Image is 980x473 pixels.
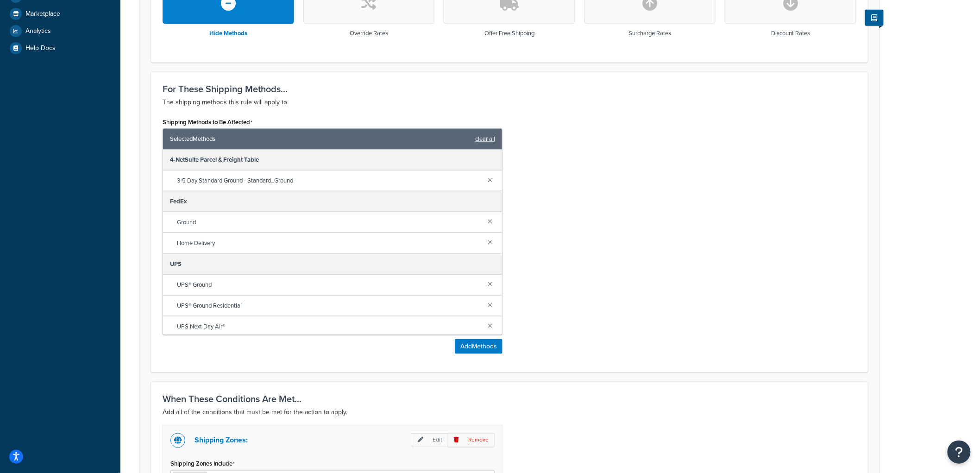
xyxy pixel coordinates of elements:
[7,23,113,39] a: Analytics
[25,10,60,18] span: Marketplace
[475,132,495,145] a: clear all
[177,320,480,333] span: UPS Next Day Air®
[163,191,502,212] div: FedEx
[163,254,502,275] div: UPS
[629,30,672,37] h3: Surcharge Rates
[163,119,252,126] label: Shipping Methods to Be Affected
[484,30,534,37] h3: Offer Free Shipping
[177,278,480,291] span: UPS® Ground
[195,434,248,447] p: Shipping Zones:
[177,299,480,312] span: UPS® Ground Residential
[771,30,810,37] h3: Discount Rates
[177,174,480,187] span: 3-5 Day Standard Ground - Standard_Ground
[865,10,884,26] button: Show Help Docs
[209,30,247,37] h3: Hide Methods
[412,433,448,448] p: Edit
[25,44,56,52] span: Help Docs
[948,441,971,464] button: Open Resource Center
[455,339,503,354] button: AddMethods
[448,433,495,448] p: Remove
[25,27,51,35] span: Analytics
[163,394,856,404] h3: When These Conditions Are Met...
[163,407,856,418] p: Add all of the conditions that must be met for the action to apply.
[163,84,856,94] h3: For These Shipping Methods...
[163,150,502,170] div: 4-NetSuite Parcel & Freight Table
[350,30,388,37] h3: Override Rates
[177,237,480,250] span: Home Delivery
[170,132,471,145] span: Selected Methods
[7,6,113,22] a: Marketplace
[177,216,480,229] span: Ground
[163,97,856,108] p: The shipping methods this rule will apply to.
[170,460,235,468] label: Shipping Zones Include
[7,40,113,57] a: Help Docs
